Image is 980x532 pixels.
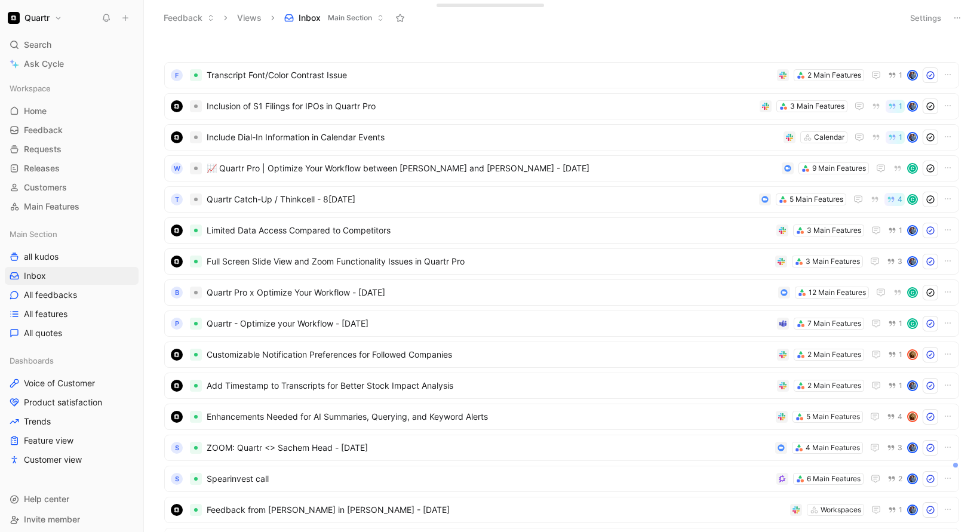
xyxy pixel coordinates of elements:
button: 1 [886,224,905,237]
img: logo [171,256,183,267]
a: Feedback [5,121,139,139]
span: Home [24,105,47,117]
a: Ask Cycle [5,55,139,73]
span: 1 [899,506,902,513]
img: avatar [908,71,917,79]
a: BQuartr Pro x Optimize Your Workflow - [DATE]12 Main FeaturesC [164,279,959,306]
span: Trends [24,416,51,428]
span: 1 [899,72,902,79]
button: 1 [886,317,905,330]
a: logoFull Screen Slide View and Zoom Functionality Issues in Quartr Pro3 Main Features3avatar [164,248,959,275]
a: logoEnhancements Needed for AI Summaries, Querying, and Keyword Alerts5 Main Features4avatar [164,404,959,430]
img: logo [171,131,183,143]
div: Main Sectionall kudosInboxAll feedbacksAll featuresAll quotes [5,225,139,342]
div: 2 Main Features [807,380,861,392]
a: logoCustomizable Notification Preferences for Followed Companies2 Main Features1avatar [164,342,959,368]
span: Feedback from [PERSON_NAME] in [PERSON_NAME] - [DATE] [207,503,785,517]
a: Feature view [5,432,139,450]
img: Quartr [8,12,20,24]
a: Customer view [5,451,139,469]
span: 3 [898,258,902,265]
div: F [171,69,183,81]
div: S [171,442,183,454]
img: logo [171,349,183,361]
span: 1 [899,382,902,389]
div: 7 Main Features [807,318,861,330]
span: Main Section [10,228,57,240]
a: Voice of Customer [5,374,139,392]
img: avatar [908,102,917,110]
div: P [171,318,183,330]
span: Ask Cycle [24,57,64,71]
a: SSpearinvest call6 Main Features2avatar [164,466,959,492]
a: Requests [5,140,139,158]
span: Feedback [24,124,63,136]
a: FTranscript Font/Color Contrast Issue2 Main Features1avatar [164,62,959,88]
div: DashboardsVoice of CustomerProduct satisfactionTrendsFeature viewCustomer view [5,352,139,469]
span: Quartr Catch-Up / Thinkcell - 8[DATE] [207,192,754,207]
div: C [908,195,917,204]
span: 4 [898,196,902,203]
button: Feedback [158,9,220,27]
img: avatar [908,413,917,421]
button: 3 [884,441,905,454]
img: logo [171,380,183,392]
a: logoLimited Data Access Compared to Competitors3 Main Features1avatar [164,217,959,244]
img: avatar [908,382,917,390]
span: Inbox [299,12,321,24]
img: logo [171,225,183,236]
a: Inbox [5,267,139,285]
a: All features [5,305,139,323]
a: logoFeedback from [PERSON_NAME] in [PERSON_NAME] - [DATE]Workspaces1avatar [164,497,959,523]
div: 4 Main Features [806,442,860,454]
div: 6 Main Features [807,473,861,485]
span: Customers [24,182,67,193]
span: 2 [898,475,902,482]
img: avatar [908,506,917,514]
span: 4 [898,413,902,420]
a: Home [5,102,139,120]
span: Main Features [24,201,79,213]
img: avatar [908,475,917,483]
span: Search [24,38,51,52]
a: Customers [5,179,139,196]
div: C [908,288,917,297]
div: Invite member [5,511,139,528]
span: Quartr - Optimize your Workflow - [DATE] [207,316,772,331]
img: avatar [908,444,917,452]
button: 1 [886,69,905,82]
a: All quotes [5,324,139,342]
span: ZOOM: Quartr <> Sachem Head - [DATE] [207,441,770,455]
a: W📈 Quartr Pro | Optimize Your Workflow between [PERSON_NAME] and [PERSON_NAME] - [DATE]9 Main Fea... [164,155,959,182]
a: Main Features [5,198,139,216]
span: Requests [24,143,62,155]
div: Main Section [5,225,139,243]
span: Main Section [328,12,372,24]
span: 1 [899,103,902,110]
img: avatar [908,350,917,359]
span: Include Dial-In Information in Calendar Events [207,130,779,144]
div: 2 Main Features [807,349,861,361]
span: Enhancements Needed for AI Summaries, Querying, and Keyword Alerts [207,410,771,424]
span: Transcript Font/Color Contrast Issue [207,68,772,82]
div: 5 Main Features [806,411,860,423]
img: avatar [908,133,917,142]
button: 2 [885,472,905,485]
div: W [171,162,183,174]
span: Inclusion of S1 Filings for IPOs in Quartr Pro [207,99,755,113]
div: 2 Main Features [807,69,861,81]
div: S [171,473,183,485]
div: Workspaces [821,504,861,516]
div: 9 Main Features [812,162,866,174]
span: Feature view [24,435,73,447]
div: C [908,164,917,173]
img: avatar [908,226,917,235]
span: 1 [899,227,902,234]
h1: Quartr [24,13,50,23]
span: Help center [24,494,69,504]
a: Product satisfaction [5,393,139,411]
div: 5 Main Features [789,193,843,205]
a: Trends [5,413,139,430]
span: Customer view [24,454,82,466]
span: Add Timestamp to Transcripts for Better Stock Impact Analysis [207,379,772,393]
